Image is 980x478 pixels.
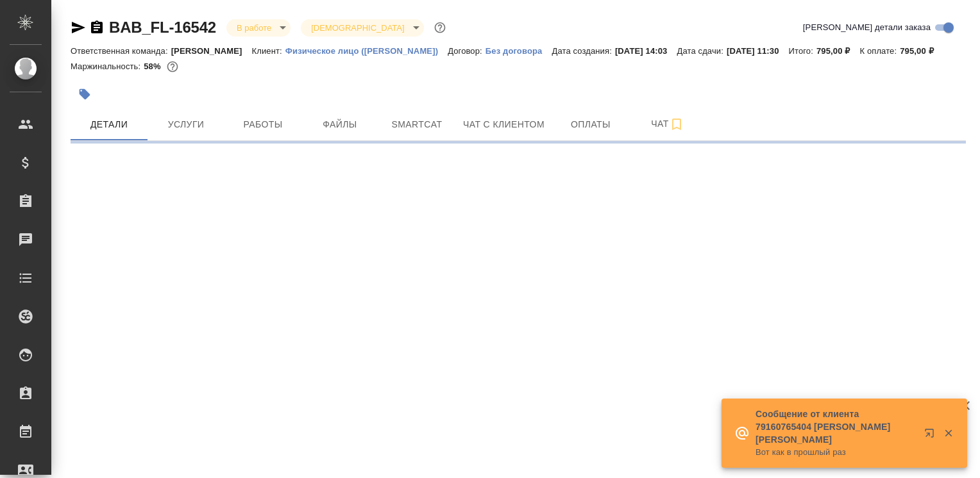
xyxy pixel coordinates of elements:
[285,45,448,56] a: Физическое лицо ([PERSON_NAME])
[637,116,698,132] span: Чат
[226,19,291,37] div: В работе
[252,46,285,56] p: Клиент:
[171,46,252,56] p: [PERSON_NAME]
[816,46,860,56] p: 795,00 ₽
[71,62,144,71] p: Маржинальность:
[71,20,86,35] button: Скопировать ссылку для ЯМессенджера
[486,45,552,56] a: Без договора
[71,46,171,56] p: Ответственная команда:
[803,21,931,34] span: [PERSON_NAME] детали заказа
[109,19,216,36] a: BAB_FL-16542
[386,117,448,133] span: Smartcat
[552,46,614,56] p: Дата создания:
[935,427,961,439] button: Закрыть
[307,22,408,33] button: [DEMOGRAPHIC_DATA]
[144,62,164,71] p: 58%
[232,117,294,133] span: Работы
[301,19,423,37] div: В работе
[789,46,816,56] p: Итого:
[560,117,621,133] span: Оплаты
[677,46,727,56] p: Дата сдачи:
[756,408,916,446] p: Сообщение от клиента 79160765404 [PERSON_NAME] [PERSON_NAME]
[155,117,217,133] span: Услуги
[164,58,181,75] button: 280.00 RUB;
[432,19,448,36] button: Доп статусы указывают на важность/срочность заказа
[727,46,789,56] p: [DATE] 11:30
[486,46,552,56] p: Без договора
[669,117,684,132] svg: Подписаться
[448,46,486,56] p: Договор:
[615,46,677,56] p: [DATE] 14:03
[859,46,900,56] p: К оплате:
[463,117,545,133] span: Чат с клиентом
[285,46,448,56] p: Физическое лицо ([PERSON_NAME])
[917,420,947,451] button: Открыть в новой вкладке
[71,80,99,108] button: Добавить тэг
[900,46,943,56] p: 795,00 ₽
[78,117,140,133] span: Детали
[89,20,105,35] button: Скопировать ссылку
[756,446,916,459] p: Вот как в прошлый раз
[233,22,275,33] button: В работе
[309,117,371,133] span: Файлы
